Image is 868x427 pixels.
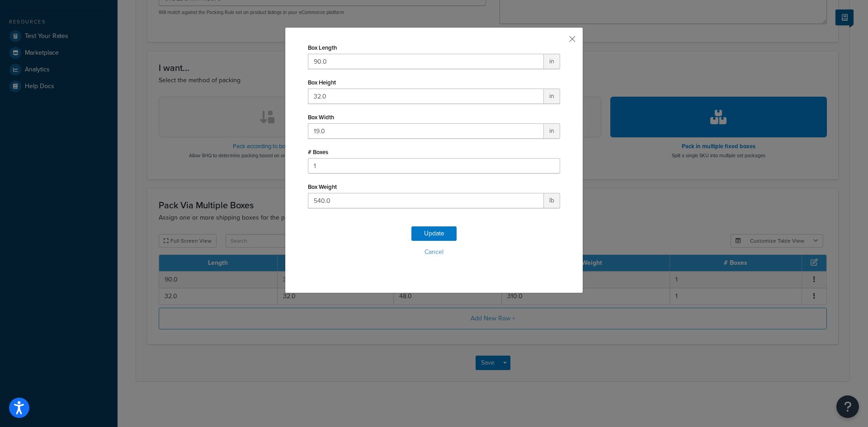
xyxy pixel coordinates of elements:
button: Update [411,226,457,241]
button: Cancel [308,245,560,259]
label: Box Weight [308,183,337,190]
span: in [544,89,560,104]
label: Box Height [308,79,336,86]
span: in [544,123,560,139]
label: Box Length [308,44,337,51]
span: in [544,54,560,69]
span: lb [544,193,560,208]
label: # Boxes [308,149,328,155]
label: Box Width [308,114,334,121]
